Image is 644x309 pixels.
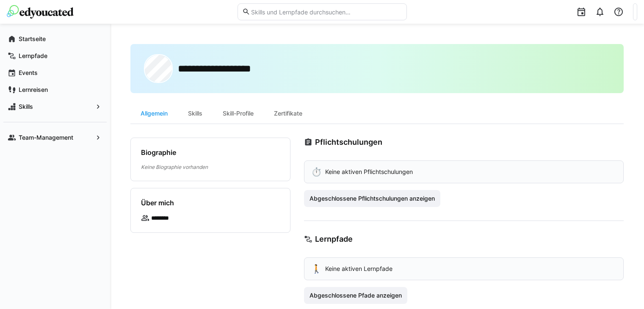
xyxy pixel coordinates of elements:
[178,103,213,124] div: Skills
[325,265,392,273] p: Keine aktiven Lernpfade
[130,103,178,124] div: Allgemein
[264,103,312,124] div: Zertifikate
[315,138,382,147] h3: Pflichtschulungen
[213,103,264,124] div: Skill-Profile
[315,235,353,244] h3: Lernpfade
[325,168,413,176] p: Keine aktiven Pflichtschulungen
[250,8,402,16] input: Skills und Lernpfade durchsuchen…
[141,199,174,207] h4: Über mich
[311,265,322,273] div: 🚶
[311,168,322,176] div: ⏱️
[308,194,436,203] span: Abgeschlossene Pflichtschulungen anzeigen
[304,190,440,207] button: Abgeschlossene Pflichtschulungen anzeigen
[308,291,403,300] span: Abgeschlossene Pfade anzeigen
[141,148,176,157] h4: Biographie
[304,287,407,304] button: Abgeschlossene Pfade anzeigen
[141,163,280,171] p: Keine Biographie vorhanden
